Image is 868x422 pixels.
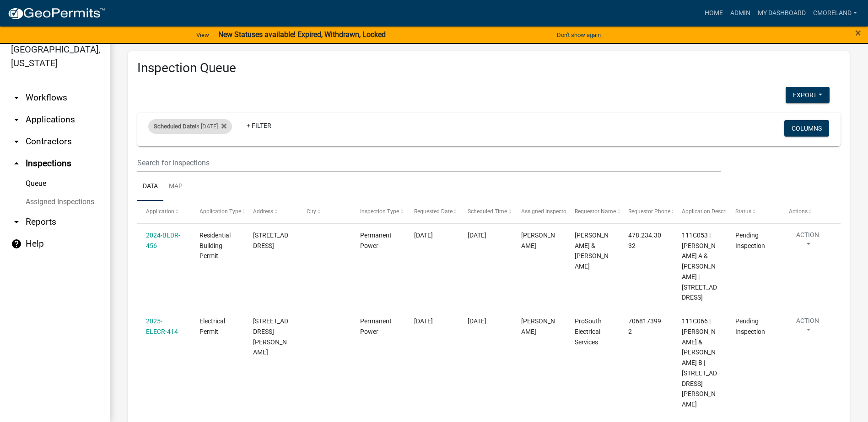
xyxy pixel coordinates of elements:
[414,317,433,325] span: 08/13/2025
[154,123,195,130] span: Scheduled Date
[137,172,163,201] a: Data
[855,26,861,39] span: ×
[628,232,661,249] span: 478.234.3032
[11,158,22,169] i: arrow_drop_up
[11,216,22,227] i: arrow_drop_down
[620,201,673,223] datatable-header-cell: Requestor Phone
[855,27,861,38] button: Close
[146,208,174,215] span: Application
[414,208,453,215] span: Requested Date
[575,232,609,270] span: Donald & Sheri Turner
[351,201,405,223] datatable-header-cell: Inspection Type
[673,201,727,223] datatable-header-cell: Application Description
[218,30,386,39] strong: New Statuses available! Expired, Withdrawn, Locked
[575,317,602,346] span: ProSouth Electrical Services
[11,92,22,103] i: arrow_drop_down
[11,238,22,249] i: help
[784,120,829,137] button: Columns
[521,208,568,215] span: Assigned Inspector
[701,5,727,22] a: Home
[468,316,504,327] div: [DATE]
[789,208,808,215] span: Actions
[199,208,241,215] span: Application Type
[146,232,180,249] a: 2024-BLDR-456
[360,317,392,335] span: Permanent Power
[780,201,834,223] datatable-header-cell: Actions
[148,119,232,134] div: is [DATE]
[789,316,826,339] button: Action
[11,136,22,147] i: arrow_drop_down
[809,5,861,22] a: cmoreland
[253,208,273,215] span: Address
[735,317,765,335] span: Pending Inspection
[468,208,507,215] span: Scheduled Time
[458,201,512,223] datatable-header-cell: Scheduled Time
[137,60,841,76] h3: Inspection Queue
[628,317,661,335] span: 7068173992
[727,201,780,223] datatable-header-cell: Status
[414,232,433,239] span: 06/26/2025
[521,317,555,335] span: Michele Rivera
[137,201,191,223] datatable-header-cell: Application
[244,201,298,223] datatable-header-cell: Address
[575,208,616,215] span: Requestor Name
[11,114,22,125] i: arrow_drop_down
[307,208,316,215] span: City
[789,230,826,253] button: Action
[628,208,670,215] span: Requestor Phone
[137,153,721,172] input: Search for inspections
[566,201,620,223] datatable-header-cell: Requestor Name
[298,201,351,223] datatable-header-cell: City
[199,317,225,335] span: Electrical Permit
[239,117,279,134] a: + Filter
[735,208,751,215] span: Status
[360,232,392,249] span: Permanent Power
[512,201,566,223] datatable-header-cell: Assigned Inspector
[682,232,717,301] span: 111C053 | TURNER SHERI A & JAMES D | 100 TWISTING HILL LN
[163,172,188,201] a: Map
[682,208,739,215] span: Application Description
[553,27,604,42] button: Don't show again
[682,317,717,408] span: 111C066 | GARDNER JAMES G & MILDRED B | 112 Twisting Hill Rd
[146,317,178,335] a: 2025-ELECR-414
[253,317,288,356] span: 112 TWISTING HILL RD
[521,232,555,249] span: Michele Rivera
[360,208,399,215] span: Inspection Type
[735,232,765,249] span: Pending Inspection
[199,232,231,260] span: Residential Building Permit
[754,5,809,22] a: My Dashboard
[786,87,830,103] button: Export
[193,27,213,42] a: View
[468,230,504,241] div: [DATE]
[727,5,754,22] a: Admin
[405,201,458,223] datatable-header-cell: Requested Date
[253,232,288,249] span: 100 TWISTING HILL LN
[191,201,244,223] datatable-header-cell: Application Type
